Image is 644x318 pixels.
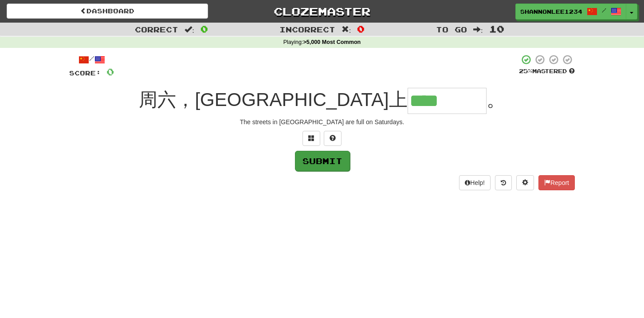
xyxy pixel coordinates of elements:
button: Round history (alt+y) [495,175,512,190]
span: 。 [487,89,505,110]
a: ShannonLee1234 / [515,4,626,20]
a: Dashboard [7,4,208,19]
button: Switch sentence to multiple choice alt+p [302,131,320,146]
span: 0 [357,24,365,34]
span: 周六，[GEOGRAPHIC_DATA]上 [139,89,407,110]
span: / [602,7,606,13]
div: The streets in [GEOGRAPHIC_DATA] are full on Saturdays. [69,118,575,126]
button: Help! [459,175,491,190]
span: ShannonLee1234 [520,8,582,16]
span: : [342,26,351,33]
span: Correct [135,25,178,34]
span: 10 [489,24,504,34]
span: : [473,26,483,33]
span: To go [436,25,467,34]
a: Clozemaster [221,4,423,19]
span: 0 [106,66,114,77]
span: Score: [69,69,101,77]
span: 25 % [519,67,532,75]
button: Single letter hint - you only get 1 per sentence and score half the points! alt+h [324,131,342,146]
button: Submit [295,151,350,171]
div: / [69,54,114,65]
button: Report [538,175,575,190]
span: 0 [200,24,208,34]
strong: >5,000 Most Common [303,39,361,45]
span: : [185,26,194,33]
div: Mastered [519,67,575,75]
span: Incorrect [279,25,335,34]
